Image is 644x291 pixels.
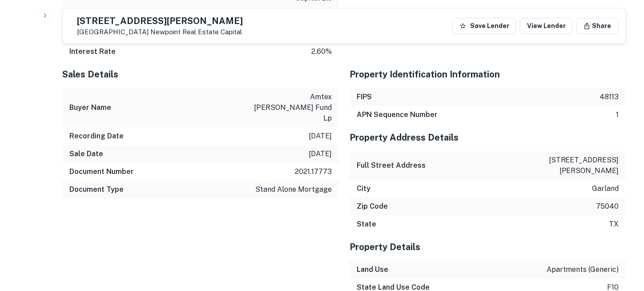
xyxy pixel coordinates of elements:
[609,219,619,230] p: tx
[311,46,332,57] p: 2.60%
[350,68,626,81] h5: Property Identification Information
[69,184,124,195] h6: Document Type
[357,109,438,120] h6: APN Sequence Number
[77,28,243,36] p: [GEOGRAPHIC_DATA]
[357,160,426,171] h6: Full Street Address
[309,149,332,159] p: [DATE]
[596,201,619,212] p: 75040
[357,183,370,194] h6: City
[252,92,332,124] p: amtex [PERSON_NAME] fund lp
[357,264,388,275] h6: Land Use
[69,131,124,141] h6: Recording Date
[69,149,103,159] h6: Sale Date
[77,16,243,25] h5: [STREET_ADDRESS][PERSON_NAME]
[357,201,388,212] h6: Zip Code
[616,109,619,120] p: 1
[600,220,644,263] iframe: Chat Widget
[350,240,626,254] h5: Property Details
[520,18,573,34] a: View Lender
[547,264,619,275] p: apartments (generic)
[539,155,619,176] p: [STREET_ADDRESS][PERSON_NAME]
[69,46,116,57] h6: Interest Rate
[357,92,372,102] h6: FIPS
[600,92,619,102] p: 48113
[150,28,242,36] a: Newpoint Real Estate Capital
[592,183,619,194] p: garland
[69,166,134,177] h6: Document Number
[576,18,619,34] button: Share
[295,166,332,177] p: 2021.17773
[309,131,332,141] p: [DATE]
[69,102,111,113] h6: Buyer Name
[350,131,626,144] h5: Property Address Details
[357,219,376,230] h6: State
[452,18,516,34] button: Save Lender
[255,184,332,195] p: stand alone mortgage
[62,68,339,81] h5: Sales Details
